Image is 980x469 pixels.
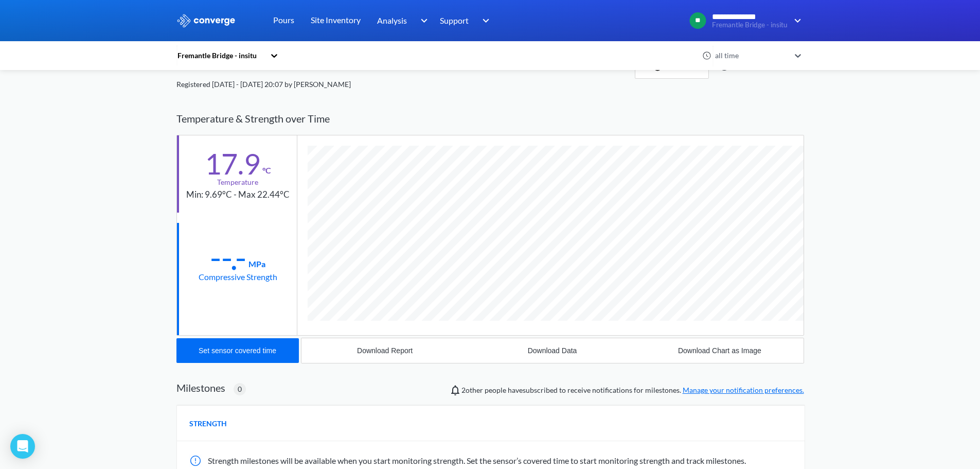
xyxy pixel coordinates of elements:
div: Temperature [217,177,258,188]
a: Manage your notification preferences. [683,386,804,394]
div: Compressive Strength [199,270,277,283]
div: Download Data [528,346,577,355]
span: Support [440,14,469,27]
div: Fremantle Bridge - insitu [176,50,265,61]
div: Set sensor covered time [199,346,276,355]
img: notifications-icon.svg [449,384,461,396]
span: Fremantle Bridge - insitu [712,21,788,29]
div: 17.9 [205,151,260,177]
button: Download Report [301,338,469,363]
span: people have subscribed to receive notifications for milestones. [461,385,804,396]
span: Registered [DATE] - [DATE] 20:07 by [PERSON_NAME] [176,80,351,89]
span: Luke Thompson, Michael Heathwood [461,386,483,394]
h2: Milestones [176,381,225,394]
img: icon-clock.svg [702,51,711,60]
div: all time [712,50,790,61]
span: STRENGTH [189,418,227,429]
img: logo_ewhite.svg [176,14,236,27]
span: Analysis [377,14,407,27]
img: downArrow.svg [788,14,804,27]
img: downArrow.svg [414,14,430,27]
button: Download Chart as Image [636,338,803,363]
span: Strength milestones will be available when you start monitoring strength. Set the sensor’s covere... [208,456,746,465]
div: Min: 9.69°C - Max 22.44°C [186,188,290,202]
span: 0 [238,384,242,395]
div: Open Intercom Messenger [10,434,35,459]
div: --.- [210,245,246,270]
div: Temperature & Strength over Time [176,102,804,135]
img: downArrow.svg [476,14,492,27]
button: Set sensor covered time [176,338,299,363]
button: Download Data [469,338,636,363]
div: Download Chart as Image [678,346,761,355]
div: Download Report [357,346,413,355]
